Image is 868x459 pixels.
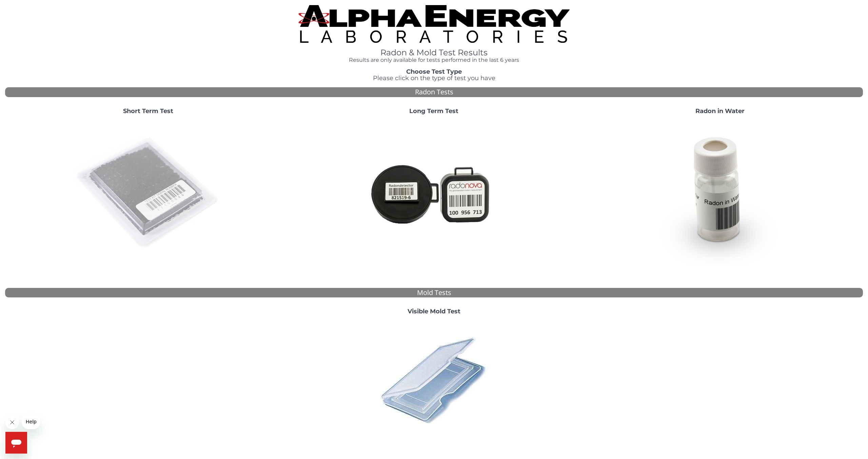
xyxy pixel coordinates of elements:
h4: Results are only available for tests performed in the last 6 years [262,57,606,63]
img: TightCrop.jpg [298,5,570,43]
img: RadoninWater.jpg [647,120,793,266]
iframe: Close message [5,416,19,429]
iframe: Message from company [22,414,40,429]
strong: Long Term Test [409,107,458,115]
h1: Radon & Mold Test Results [262,48,606,57]
strong: Visible Mold Test [408,308,460,315]
span: Please click on the type of test you have [373,74,495,82]
div: Mold Tests [5,288,863,298]
img: PI42764010.jpg [375,320,493,439]
img: ShortTerm.jpg [75,120,221,266]
strong: Radon in Water [695,107,745,115]
strong: Short Term Test [123,107,173,115]
div: Radon Tests [5,87,863,97]
strong: Choose Test Type [406,68,462,75]
img: Radtrak2vsRadtrak3.jpg [361,120,507,266]
iframe: Button to launch messaging window [5,432,27,454]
